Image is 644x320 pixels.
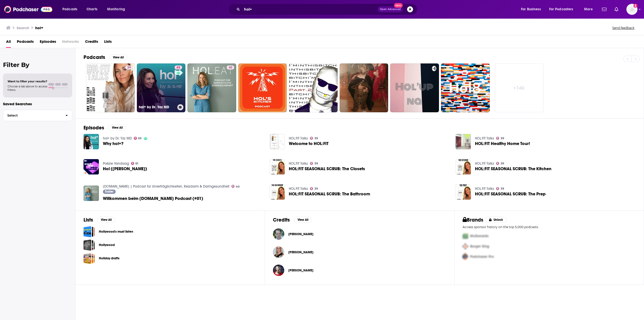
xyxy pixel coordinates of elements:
a: All [6,38,11,48]
a: 39 [496,187,504,190]
h2: Episodes [84,125,104,131]
span: Episodes [40,38,56,48]
span: Monitoring [107,6,125,13]
a: Hollywood [99,242,115,248]
img: Paul Holdengräber [273,228,284,240]
a: HOL:FIT Talks [475,136,494,140]
img: Podchaser - Follow, Share and Rate Podcasts [4,5,52,14]
button: Ragnhild HolmåsRagnhild Holmås [273,262,446,278]
a: 40 [231,185,240,188]
img: Second Pro Logo [461,241,470,252]
button: View All [294,217,312,223]
a: HOL:FIT SEASONAL SCRUB: The Prep [475,192,546,196]
a: 63hol+ by Dr. Taz MD [137,63,186,112]
h2: Filter By [3,61,72,68]
span: Open Advanced [380,8,401,11]
a: 39 [310,137,318,140]
a: Hollywood's must listen [99,229,133,234]
span: [PERSON_NAME] [288,250,313,254]
img: HOL:FIT SEASONAL SCRUB: The Kitchen [456,159,471,174]
a: Hollywood's must listen [84,226,95,237]
a: 63 [175,65,182,69]
a: Holly Holm [288,250,313,254]
a: 63 [134,137,142,140]
a: Show notifications dropdown [600,5,609,14]
span: HOL:FIT SEASONAL SCRUB: The Bathroom [289,192,370,196]
img: Holly Holm [273,246,284,258]
a: HOL:FIT Talks [475,161,494,166]
a: Welcome to HOL:FIT [289,141,329,146]
span: Logged in as ei1745 [626,4,637,15]
a: Hol (Vanessa Kisuule) [103,167,147,171]
a: HOL:FIT SEASONAL SCRUB: The Kitchen [475,167,551,171]
svg: Add a profile image [633,4,637,8]
img: Welcome to HOL:FIT [270,134,285,149]
a: HOL:FIT Talks [475,187,494,191]
a: 39 [310,187,318,190]
span: HOL:FIT Healthy Home Tour! [475,141,530,146]
span: Credits [85,38,98,48]
a: HOL.EAT | Podcast für Unverträglichkeiten, Reizdarm & Darmgesundheit [103,184,229,189]
span: 39 [127,65,131,70]
a: HOL:FIT Healthy Home Tour! [456,134,471,149]
span: New [394,3,403,8]
a: HOL:FIT Talks [289,161,308,166]
button: open menu [104,5,132,13]
button: View All [97,217,115,223]
a: Hol (Vanessa Kisuule) [84,159,99,174]
span: 39 [501,137,504,139]
button: View All [108,125,126,131]
h2: Credits [273,217,290,223]
button: Open AdvancedNew [378,6,403,12]
span: 63 [177,65,180,70]
a: Ragnhild Holmås [288,268,313,272]
p: Access sponsor history on the top 5,000 podcasts. [463,225,636,229]
a: Holiday drafts [84,253,95,264]
a: Charts [83,5,100,13]
h2: Podcasts [84,54,105,60]
button: Unlock [485,217,507,223]
a: 39 [86,63,135,112]
button: open menu [59,5,84,13]
img: Ragnhild Holmås [273,265,284,276]
a: hol+ by Dr. Taz MD [103,136,132,140]
a: 39 [496,162,504,165]
a: Show notifications dropdown [613,5,620,14]
a: Lists [104,38,112,48]
h2: Lists [84,217,93,223]
p: Saved Searches [3,101,72,106]
a: Why hol+? [103,141,124,146]
button: Paul HoldengräberPaul Holdengräber [273,226,446,242]
span: 40 [229,65,232,70]
a: HOL:FIT SEASONAL SCRUB: The Bathroom [270,184,285,200]
img: HOL:FIT SEASONAL SCRUB: The Closets [270,159,285,174]
span: For Business [521,6,541,13]
a: 40 [227,65,234,69]
a: HOL:FIT SEASONAL SCRUB: The Prep [456,184,471,200]
h3: Search [17,25,29,30]
span: [PERSON_NAME] [288,268,313,272]
img: Third Pro Logo [461,252,470,262]
input: Search podcasts, credits, & more... [242,5,378,13]
button: open menu [581,5,599,13]
span: 40 [236,186,239,188]
span: 61 [135,162,138,165]
a: Paul Holdengräber [288,232,313,236]
button: open menu [517,5,547,13]
span: Choose a tab above to access filters. [8,85,47,92]
span: 39 [314,137,318,139]
a: HOL:FIT SEASONAL SCRUB: The Closets [289,167,365,171]
img: Why hol+? [84,134,99,149]
a: 40 [187,63,236,112]
div: Search podcasts, credits, & more... [233,4,422,15]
